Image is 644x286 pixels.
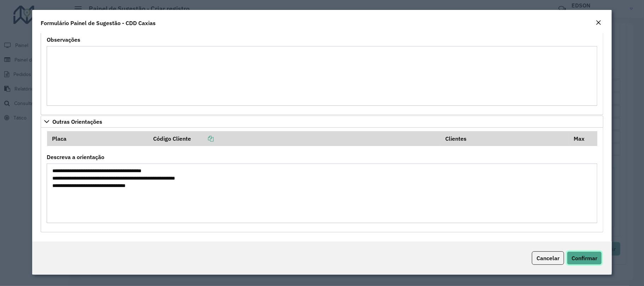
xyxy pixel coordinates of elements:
button: Close [593,18,603,28]
th: Max [569,131,597,146]
button: Confirmar [567,251,602,265]
th: Clientes [440,131,569,146]
a: Outras Orientações [41,116,603,128]
button: Cancelar [532,251,564,265]
h4: Formulário Painel de Sugestão - CDD Caxias [41,19,156,27]
span: Confirmar [572,255,597,262]
a: Copiar [191,135,214,142]
th: Placa [47,131,149,146]
span: Cancelar [536,255,559,262]
div: Outras Orientações [41,128,603,232]
th: Código Cliente [148,131,440,146]
label: Observações [47,35,80,44]
em: Fechar [596,20,601,25]
span: Outras Orientações [52,119,102,124]
label: Descreva a orientação [47,153,104,161]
